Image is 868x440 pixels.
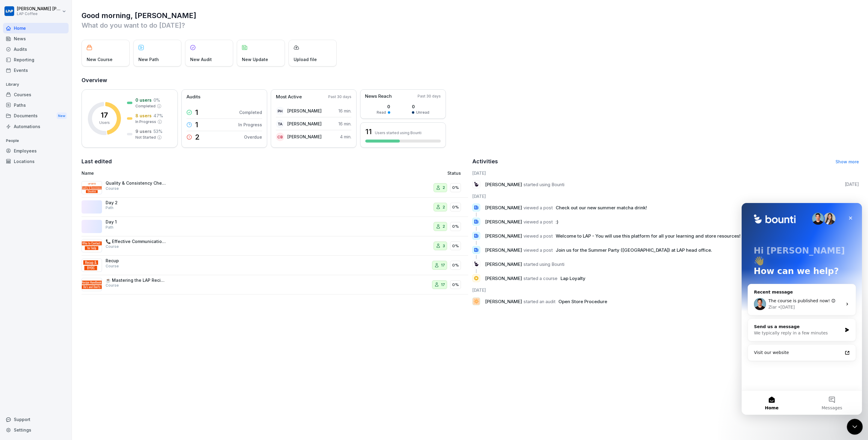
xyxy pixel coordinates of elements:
p: Not Started [135,135,156,140]
p: 3 [443,243,445,249]
a: Locations [3,156,69,167]
h3: 11 [365,127,372,137]
a: Audits [3,44,69,54]
h6: [DATE] [472,193,859,199]
p: 0 [412,103,429,110]
p: Read [377,110,386,115]
p: In Progress [238,122,262,128]
p: Course [106,244,119,249]
img: mybhhgjp8lky8t0zqxkj1o55.png [82,278,102,291]
div: CB [276,133,284,141]
a: Show more [836,159,859,164]
img: u50ha5qsz9j9lbpw4znzdcj5.png [82,259,102,272]
div: PH [276,107,284,115]
p: 9 users [135,128,152,134]
p: Quality & Consistency Checklist Training [106,180,166,186]
span: :) [556,219,558,225]
p: 1 [195,109,198,116]
h2: Activities [472,157,498,166]
div: Events [3,65,69,75]
p: Course [106,283,119,288]
span: started a course [524,275,558,281]
p: [PERSON_NAME] [287,134,322,140]
span: viewed a post [524,205,553,211]
p: 0 % [153,97,160,103]
p: Course [106,263,119,269]
p: 17 [441,282,445,288]
p: 1 [195,121,198,128]
a: Quality & Consistency Checklist TrainingCourse20% [82,178,468,198]
p: 17 [441,262,445,268]
a: Automations [3,121,69,132]
a: Employees [3,146,69,156]
p: Upload file [294,56,317,63]
p: 17 [101,112,108,119]
p: Course [106,186,119,191]
a: ☕ Mastering the LAP Recipes - Recipe HandbookCourse170% [82,275,468,295]
p: 16 min. [338,121,351,127]
span: [PERSON_NAME] [485,261,522,267]
p: Completed [239,109,262,115]
p: Audits [187,94,200,100]
iframe: Intercom live chat [847,419,863,435]
a: RecupCourse170% [82,256,468,275]
p: [PERSON_NAME] [287,121,322,127]
p: Recup [106,258,166,263]
a: News [3,33,69,44]
span: Check out our new summer matcha drink! [556,205,647,211]
p: New Path [138,56,159,63]
span: Join us for the Summer Party ([GEOGRAPHIC_DATA]) at LAP head office. [556,247,712,253]
p: Status [447,170,461,176]
div: Support [3,414,69,425]
iframe: Intercom live chat [742,203,862,415]
span: [PERSON_NAME] [485,182,522,187]
span: viewed a post [524,219,553,225]
p: Users [99,120,110,125]
div: Documents [3,110,69,122]
p: ☕ Mastering the LAP Recipes - Recipe Handbook [106,278,166,283]
p: 16 min. [338,108,351,114]
h6: [DATE] [472,170,859,176]
span: viewed a post [524,247,553,253]
p: 0 [377,103,390,110]
p: 0% [452,185,459,191]
p: New Update [242,56,268,63]
p: In Progress [135,119,156,125]
p: Path [106,225,113,230]
span: Lap Loyalty [561,275,585,281]
h1: Good morning, [PERSON_NAME] [82,11,859,20]
span: started an audit [524,299,555,304]
p: 8 users [135,112,152,119]
p: What do you want to do [DATE]? [82,20,859,30]
div: Courses [3,89,69,100]
p: Most Active [276,94,302,100]
a: Paths [3,100,69,110]
h2: Last edited [82,157,468,166]
div: TA [276,120,284,128]
p: [PERSON_NAME] [287,108,322,114]
span: [PERSON_NAME] [485,219,522,225]
a: Reporting [3,54,69,65]
p: 0% [452,204,459,210]
a: DocumentsNew [3,110,69,122]
span: [PERSON_NAME] [485,275,522,281]
p: 📞 Effective Communication: Who to Contact for What [106,239,166,244]
p: [DATE] [845,181,859,187]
